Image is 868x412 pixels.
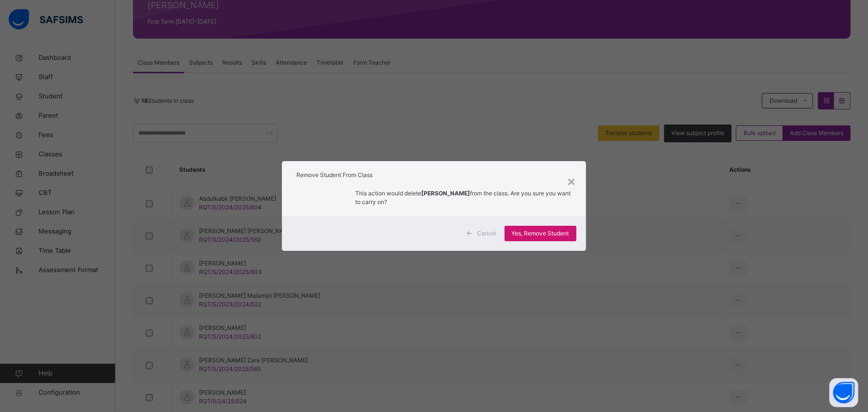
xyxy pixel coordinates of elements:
[422,190,470,197] strong: [PERSON_NAME]
[512,229,569,238] span: Yes, Remove Student
[829,378,858,407] button: Open asap
[567,171,576,191] div: ×
[478,229,497,238] span: Cancel
[356,189,572,206] p: This action would delete from the class. Are you sure you want to carry on?
[296,171,571,179] h1: Remove Student From Class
